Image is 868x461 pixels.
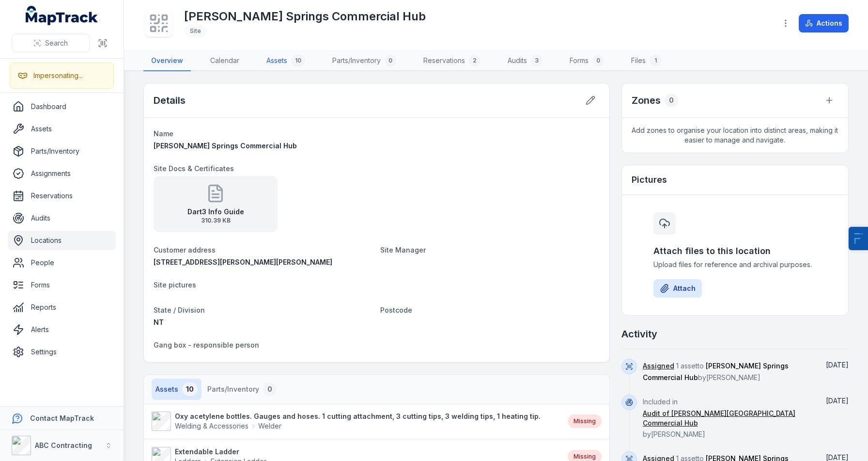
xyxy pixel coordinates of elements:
[325,51,404,71] a: Parts/Inventory0
[182,382,198,396] div: 10
[187,207,244,217] strong: Dart3 Info Guide
[258,421,281,431] span: Welder
[562,51,612,71] a: Forms0
[154,129,173,138] span: Name
[154,164,234,173] span: Site Docs & Certificates
[653,260,816,270] span: Upload files for reference and archival purposes.
[154,258,332,266] span: [STREET_ADDRESS][PERSON_NAME][PERSON_NAME]
[500,51,550,71] a: Audits3
[799,14,849,32] button: Actions
[8,119,116,139] a: Assets
[380,246,426,254] span: Site Manager
[175,412,541,421] strong: Oxy acetylene bottles. Gauges and hoses. 1 cutting attachment, 3 cutting tips, 3 welding tips, 1 ...
[8,97,116,116] a: Dashboard
[621,327,657,341] h2: Activity
[154,341,259,349] span: Gang box - responsible person
[33,71,83,80] div: Impersonating...
[152,379,201,400] button: Assets10
[184,24,207,38] div: Site
[154,142,297,150] span: [PERSON_NAME] Springs Commercial Hub
[8,275,116,295] a: Forms
[653,244,816,258] h3: Attach files to this location
[8,231,116,250] a: Locations
[8,298,116,317] a: Reports
[154,281,196,289] span: Site pictures
[568,414,602,428] div: Missing
[592,55,604,66] div: 0
[12,34,90,52] button: Search
[531,55,542,66] div: 3
[8,253,116,272] a: People
[643,397,812,438] span: Included in by [PERSON_NAME]
[175,447,266,457] strong: Extendable Ladder
[8,320,116,339] a: Alerts
[187,217,244,224] span: 310.39 KB
[826,397,849,405] span: [DATE]
[263,382,277,396] div: 0
[184,9,426,24] h1: [PERSON_NAME] Springs Commercial Hub
[8,208,116,228] a: Audits
[622,118,848,153] span: Add zones to organise your location into distinct areas, making it easier to manage and navigate.
[202,51,247,71] a: Calendar
[826,397,849,405] time: 07/09/2025, 6:32:51 pm
[653,279,702,298] button: Attach
[623,51,669,71] a: Files1
[154,94,186,107] h2: Details
[385,55,396,66] div: 0
[154,306,205,314] span: State / Division
[643,362,789,382] span: [PERSON_NAME] Springs Commercial Hub
[8,186,116,206] a: Reservations
[416,51,488,71] a: Reservations2
[291,55,305,66] div: 10
[8,142,116,161] a: Parts/Inventory
[35,441,92,449] strong: ABC Contracting
[152,412,558,431] a: Oxy acetylene bottles. Gauges and hoses. 1 cutting attachment, 3 cutting tips, 3 welding tips, 1 ...
[826,361,849,369] time: 09/09/2025, 2:28:44 pm
[632,94,661,107] h2: Zones
[259,51,313,71] a: Assets10
[643,361,674,371] a: Assigned
[8,164,116,183] a: Assignments
[143,51,191,71] a: Overview
[826,361,849,369] span: [DATE]
[643,409,812,428] a: Audit of [PERSON_NAME][GEOGRAPHIC_DATA] Commercial Hub
[8,342,116,362] a: Settings
[175,421,248,431] span: Welding & Accessories
[45,38,68,48] span: Search
[665,94,678,107] div: 0
[154,318,164,326] span: NT
[380,306,412,314] span: Postcode
[203,379,280,400] button: Parts/Inventory0
[154,246,216,254] span: Customer address
[643,362,789,382] span: 1 asset to by [PERSON_NAME]
[650,55,661,66] div: 1
[469,55,480,66] div: 2
[632,173,667,187] h3: Pictures
[30,414,94,422] strong: Contact MapTrack
[26,6,98,25] a: MapTrack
